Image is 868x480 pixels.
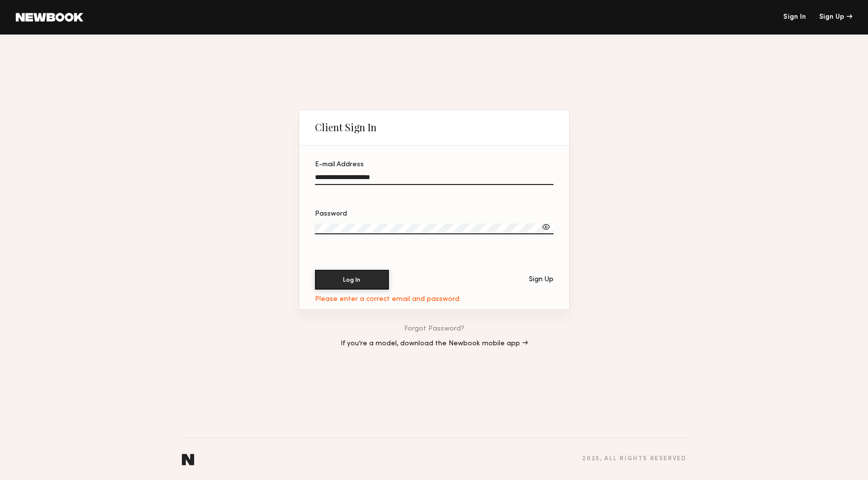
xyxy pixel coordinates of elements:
input: E-mail Address [315,174,554,185]
input: Password [315,223,554,234]
div: Sign Up [529,276,554,283]
div: Password [315,211,554,218]
a: If you’re a model, download the Newbook mobile app → [341,340,528,347]
div: E-mail Address [315,161,554,168]
a: Forgot Password? [404,326,464,332]
div: 2025 , all rights reserved [582,456,686,462]
a: Sign In [783,14,806,21]
div: Sign Up [819,14,852,21]
div: Please enter a correct email and password. [315,295,461,303]
div: Client Sign In [315,121,377,133]
button: Log In [315,270,389,290]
